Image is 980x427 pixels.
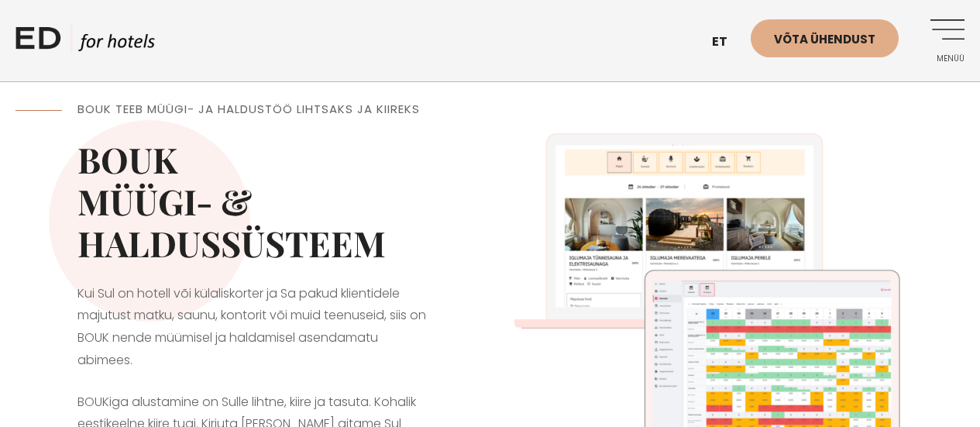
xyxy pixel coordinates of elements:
a: Menüü [922,19,965,62]
a: ED HOTELS [15,23,155,62]
a: et [704,23,751,61]
p: Kui Sul on hotell või külaliskorter ja Sa pakud klientidele majutust matku, saunu, kontorit või m... [77,283,428,372]
h2: BOUK MÜÜGI- & HALDUSSÜSTEEM [77,138,428,263]
span: BOUK TEEB MÜÜGI- JA HALDUSTÖÖ LIHTSAKS JA KIIREKS [77,101,420,117]
a: Võta ühendust [751,19,899,57]
span: Menüü [922,54,965,64]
